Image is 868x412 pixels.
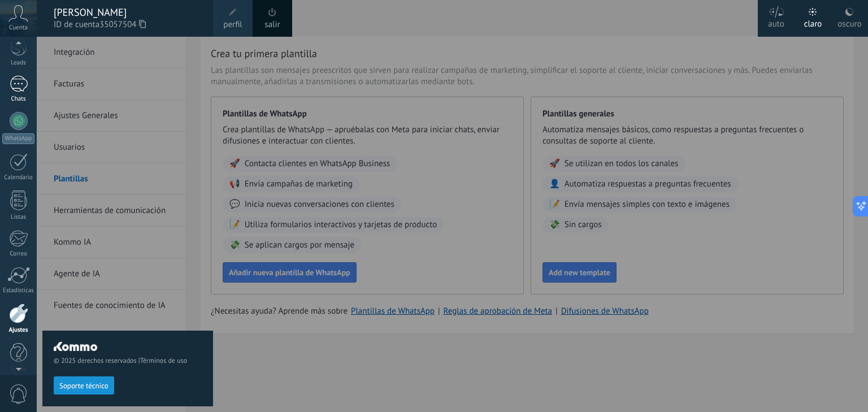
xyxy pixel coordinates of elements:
div: Estadísticas [2,287,35,294]
span: perfil [223,19,242,31]
span: © 2025 derechos reservados | [54,357,202,365]
a: salir [264,19,280,31]
div: claro [804,7,822,37]
button: Soporte técnico [54,376,114,394]
div: Calendario [2,174,35,181]
a: Soporte técnico [54,381,114,389]
span: Cuenta [9,24,28,32]
div: oscuro [837,7,861,37]
div: WhatsApp [2,133,34,144]
span: Soporte técnico [59,382,108,390]
a: Términos de uso [140,357,187,365]
div: Listas [2,214,35,221]
div: Correo [2,250,35,258]
span: 35057504 [99,19,146,31]
div: Chats [2,96,35,103]
div: Leads [2,59,35,67]
div: auto [768,7,784,37]
div: [PERSON_NAME] [54,6,202,19]
span: ID de cuenta [54,19,202,31]
div: Ajustes [2,327,35,334]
